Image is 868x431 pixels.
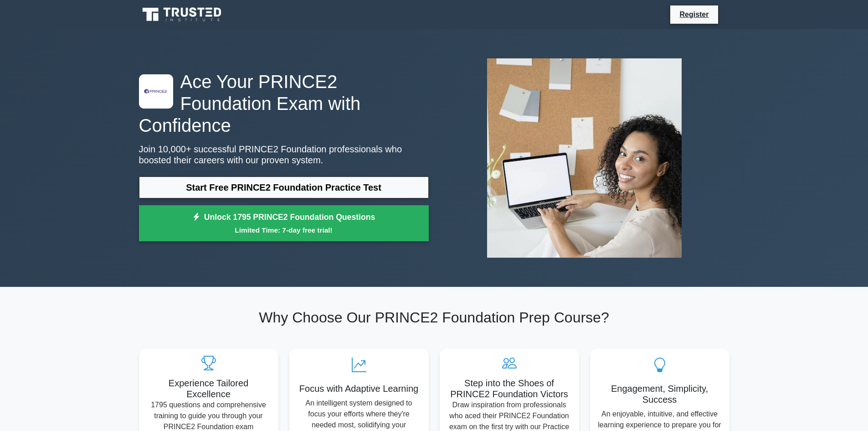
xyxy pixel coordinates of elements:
[674,9,714,20] a: Register
[139,71,429,136] h1: Ace Your PRINCE2 Foundation Exam with Confidence
[139,309,729,326] h2: Why Choose Our PRINCE2 Foundation Prep Course?
[447,378,572,400] h5: Step into the Shoes of PRINCE2 Foundation Victors
[139,177,429,198] a: Start Free PRINCE2 Foundation Practice Test
[297,383,421,394] h5: Focus with Adaptive Learning
[150,225,417,235] small: Limited Time: 7-day free trial!
[139,205,429,242] a: Unlock 1795 PRINCE2 Foundation QuestionsLimited Time: 7-day free trial!
[597,383,722,405] h5: Engagement, Simplicity, Success
[146,378,271,400] h5: Experience Tailored Excellence
[139,144,429,166] p: Join 10,000+ successful PRINCE2 Foundation professionals who boosted their careers with our prove...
